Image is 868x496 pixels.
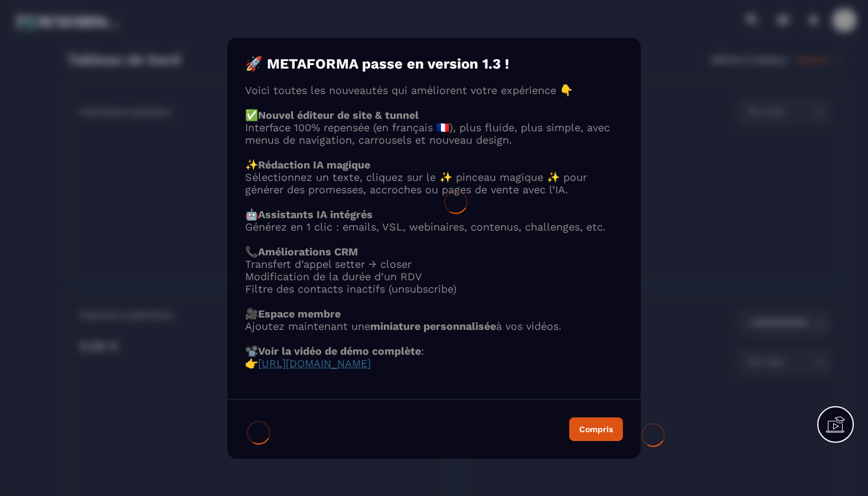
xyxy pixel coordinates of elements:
a: [URL][DOMAIN_NAME] [258,357,371,369]
li: Transfert d’appel setter → closer [245,258,623,270]
p: Interface 100% repensée (en français 🇫🇷), plus fluide, plus simple, avec menus de navigation, car... [245,121,623,146]
li: Modification de la durée d’un RDV [245,270,623,283]
p: Voici toutes les nouveautés qui améliorent votre expérience 👇 [245,84,623,96]
p: Ajoutez maintenant une à vos vidéos. [245,320,623,332]
p: 🎥 [245,307,623,320]
li: Filtre des contacts inactifs (unsubscribe) [245,283,623,295]
p: 👉 [245,357,623,369]
strong: Nouvel éditeur de site & tunnel [258,109,419,121]
h4: 🚀 METAFORMA passe en version 1.3 ! [245,56,623,72]
p: 📽️ : [245,345,623,357]
p: ✅ [245,109,623,121]
strong: Voir la vidéo de démo complète [258,345,421,357]
strong: miniature personnalisée [370,320,496,332]
strong: Espace membre [258,307,341,320]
